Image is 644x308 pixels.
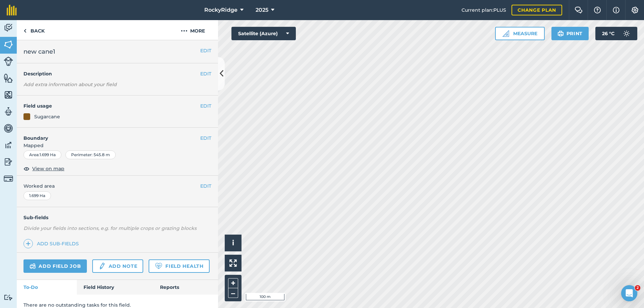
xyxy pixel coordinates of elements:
[23,225,197,231] em: Divide your fields into sections, e.g. for multiple crops or grazing blocks
[200,134,211,142] button: EDIT
[153,280,218,295] a: Reports
[204,6,237,14] span: RockyRidge
[23,47,55,56] span: new cane1
[200,47,211,54] button: EDIT
[225,235,241,251] button: i
[229,259,237,267] img: Four arrows, one pointing top left, one top right, one bottom right and the last bottom left
[17,214,218,221] h4: Sub-fields
[575,7,583,13] img: Two speech bubbles overlapping with the left bubble in the forefront
[593,7,601,13] img: A question mark icon
[4,157,13,167] img: svg+xml;base64,PD94bWwgdmVyc2lvbj0iMS4wIiBlbmNvZGluZz0idXRmLTgiPz4KPCEtLSBHZW5lcmF0b3I6IEFkb2JlIE...
[4,57,13,66] img: svg+xml;base64,PD94bWwgdmVyc2lvbj0iMS4wIiBlbmNvZGluZz0idXRmLTgiPz4KPCEtLSBHZW5lcmF0b3I6IEFkb2JlIE...
[23,182,211,190] span: Worked area
[23,165,30,173] img: svg+xml;base64,PHN2ZyB4bWxucz0iaHR0cDovL3d3dy53My5vcmcvMjAwMC9zdmciIHdpZHRoPSIxOCIgaGVpZ2h0PSIyNC...
[228,278,238,288] button: +
[631,7,639,13] img: A cog icon
[26,240,31,248] img: svg+xml;base64,PHN2ZyB4bWxucz0iaHR0cDovL3d3dy53My5vcmcvMjAwMC9zdmciIHdpZHRoPSIxNCIgaGVpZ2h0PSIyNC...
[502,30,509,37] img: Ruler icon
[23,239,82,248] a: Add sub-fields
[23,150,61,159] div: Area : 1.699 Ha
[635,285,640,291] span: 2
[620,27,633,40] img: svg+xml;base64,PD94bWwgdmVyc2lvbj0iMS4wIiBlbmNvZGluZz0idXRmLTgiPz4KPCEtLSBHZW5lcmF0b3I6IEFkb2JlIE...
[495,27,545,40] button: Measure
[232,239,234,247] span: i
[256,6,268,14] span: 2025
[4,23,13,33] img: svg+xml;base64,PD94bWwgdmVyc2lvbj0iMS4wIiBlbmNvZGluZz0idXRmLTgiPz4KPCEtLSBHZW5lcmF0b3I6IEFkb2JlIE...
[595,27,637,40] button: 26 °C
[92,259,143,273] a: Add note
[181,27,187,35] img: svg+xml;base64,PHN2ZyB4bWxucz0iaHR0cDovL3d3dy53My5vcmcvMjAwMC9zdmciIHdpZHRoPSIyMCIgaGVpZ2h0PSIyNC...
[4,294,13,301] img: svg+xml;base64,PD94bWwgdmVyc2lvbj0iMS4wIiBlbmNvZGluZz0idXRmLTgiPz4KPCEtLSBHZW5lcmF0b3I6IEFkb2JlIE...
[602,27,614,40] span: 26 ° C
[65,150,116,159] div: Perimeter : 545.8 m
[7,5,17,15] img: fieldmargin Logo
[231,27,296,40] button: Satellite (Azure)
[149,259,209,273] a: Field Health
[4,123,13,133] img: svg+xml;base64,PD94bWwgdmVyc2lvbj0iMS4wIiBlbmNvZGluZz0idXRmLTgiPz4KPCEtLSBHZW5lcmF0b3I6IEFkb2JlIE...
[23,102,200,110] h4: Field usage
[23,259,87,273] a: Add field job
[4,73,13,83] img: svg+xml;base64,PHN2ZyB4bWxucz0iaHR0cDovL3d3dy53My5vcmcvMjAwMC9zdmciIHdpZHRoPSI1NiIgaGVpZ2h0PSI2MC...
[462,6,506,14] span: Current plan : PLUS
[17,280,77,295] a: To-Do
[4,174,13,183] img: svg+xml;base64,PD94bWwgdmVyc2lvbj0iMS4wIiBlbmNvZGluZz0idXRmLTgiPz4KPCEtLSBHZW5lcmF0b3I6IEFkb2JlIE...
[17,128,200,142] h4: Boundary
[23,165,64,173] button: View on map
[98,262,106,270] img: svg+xml;base64,PD94bWwgdmVyc2lvbj0iMS4wIiBlbmNvZGluZz0idXRmLTgiPz4KPCEtLSBHZW5lcmF0b3I6IEFkb2JlIE...
[4,90,13,100] img: svg+xml;base64,PHN2ZyB4bWxucz0iaHR0cDovL3d3dy53My5vcmcvMjAwMC9zdmciIHdpZHRoPSI1NiIgaGVpZ2h0PSI2MC...
[4,40,13,50] img: svg+xml;base64,PHN2ZyB4bWxucz0iaHR0cDovL3d3dy53My5vcmcvMjAwMC9zdmciIHdpZHRoPSI1NiIgaGVpZ2h0PSI2MC...
[23,27,26,35] img: svg+xml;base64,PHN2ZyB4bWxucz0iaHR0cDovL3d3dy53My5vcmcvMjAwMC9zdmciIHdpZHRoPSI5IiBoZWlnaHQ9IjI0Ii...
[200,102,211,110] button: EDIT
[30,262,36,270] img: svg+xml;base64,PD94bWwgdmVyc2lvbj0iMS4wIiBlbmNvZGluZz0idXRmLTgiPz4KPCEtLSBHZW5lcmF0b3I6IEFkb2JlIE...
[34,113,60,120] div: Sugarcane
[32,165,64,172] span: View on map
[17,20,51,40] a: Back
[228,288,238,298] button: –
[4,107,13,117] img: svg+xml;base64,PD94bWwgdmVyc2lvbj0iMS4wIiBlbmNvZGluZz0idXRmLTgiPz4KPCEtLSBHZW5lcmF0b3I6IEFkb2JlIE...
[200,70,211,77] button: EDIT
[23,81,117,87] em: Add extra information about your field
[551,27,589,40] button: Print
[557,29,564,38] img: svg+xml;base64,PHN2ZyB4bWxucz0iaHR0cDovL3d3dy53My5vcmcvMjAwMC9zdmciIHdpZHRoPSIxOSIgaGVpZ2h0PSIyNC...
[17,142,218,149] span: Mapped
[168,20,218,40] button: More
[23,70,211,77] h4: Description
[77,280,153,295] a: Field History
[613,6,620,14] img: svg+xml;base64,PHN2ZyB4bWxucz0iaHR0cDovL3d3dy53My5vcmcvMjAwMC9zdmciIHdpZHRoPSIxNyIgaGVpZ2h0PSIxNy...
[621,285,637,301] iframe: Intercom live chat
[512,5,562,15] a: Change plan
[4,140,13,150] img: svg+xml;base64,PD94bWwgdmVyc2lvbj0iMS4wIiBlbmNvZGluZz0idXRmLTgiPz4KPCEtLSBHZW5lcmF0b3I6IEFkb2JlIE...
[23,191,51,200] div: 1.699 Ha
[200,182,211,190] button: EDIT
